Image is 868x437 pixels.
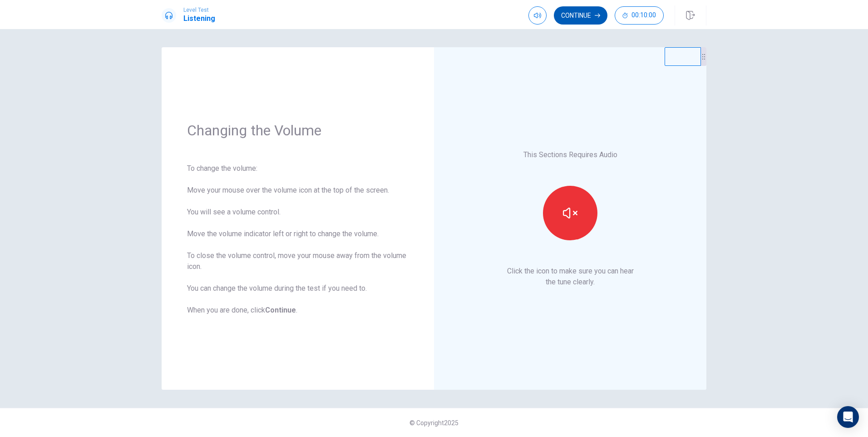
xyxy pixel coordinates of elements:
span: 00:10:00 [631,12,656,19]
span: © Copyright 2025 [409,419,459,427]
button: Continue [554,6,607,25]
h1: Listening [183,13,215,24]
span: Level Test [183,7,215,13]
b: Continue [265,306,296,314]
div: To change the volume: Move your mouse over the volume icon at the top of the screen. You will see... [187,163,409,316]
div: Open Intercom Messenger [837,406,859,428]
h1: Changing the Volume [187,121,409,139]
button: 00:10:00 [615,6,664,25]
p: This Sections Requires Audio [523,149,617,160]
p: Click the icon to make sure you can hear the tune clearly. [507,266,634,288]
